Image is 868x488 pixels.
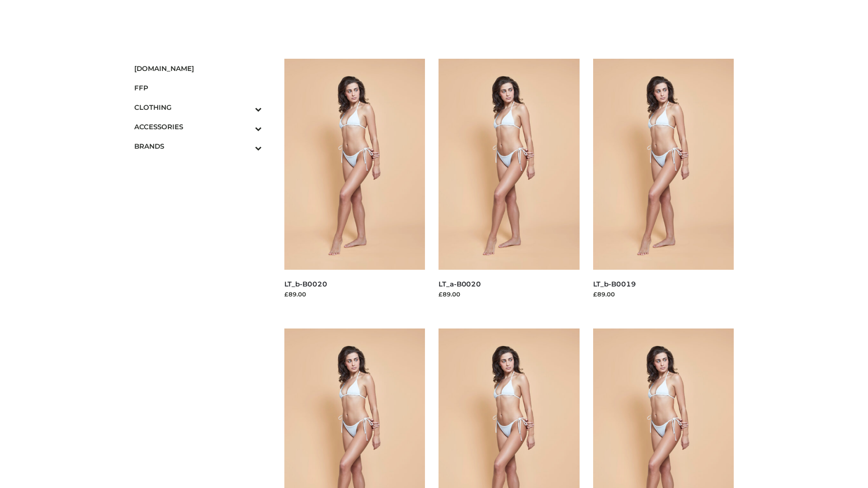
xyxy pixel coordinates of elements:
[704,20,708,27] span: £
[593,300,627,307] a: Read more
[134,102,262,113] span: CLOTHING
[593,290,734,299] div: £89.00
[230,136,262,156] button: Toggle Submenu
[134,78,262,98] a: FFP
[439,280,481,288] a: LT_a-B0020
[704,20,720,27] bdi: 0.00
[439,290,580,299] div: £89.00
[230,98,262,117] button: Toggle Submenu
[704,20,720,27] a: £0.00
[134,83,262,93] span: FFP
[230,117,262,136] button: Toggle Submenu
[134,117,262,136] a: ACCESSORIESToggle Submenu
[169,20,203,27] a: Test53
[593,280,636,288] a: LT_b-B0019
[134,59,262,78] a: [DOMAIN_NAME]
[134,63,262,74] span: [DOMAIN_NAME]
[134,141,262,151] span: BRANDS
[284,300,318,307] a: Read more
[134,98,262,117] a: CLOTHINGToggle Submenu
[134,136,262,156] a: BRANDSToggle Submenu
[134,122,262,132] span: ACCESSORIES
[439,300,472,307] a: Read more
[284,280,327,288] a: LT_b-B0020
[387,6,523,42] img: Schmodel Admin 964
[284,290,425,299] div: £89.00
